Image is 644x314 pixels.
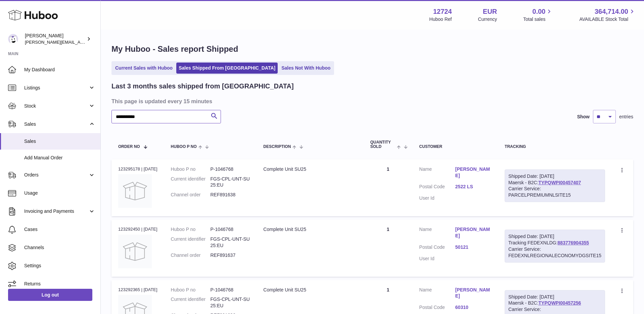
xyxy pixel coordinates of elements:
dt: Name [419,226,455,241]
div: 123295178 | [DATE] [118,166,157,172]
dd: P-1046768 [210,166,250,172]
h3: This page is updated every 15 minutes [111,97,632,105]
h1: My Huboo - Sales report Shipped [111,44,633,54]
div: Huboo Ref [429,16,452,23]
dt: Name [419,287,455,301]
dt: Huboo P no [171,226,211,233]
a: [PERSON_NAME] [455,287,491,300]
h2: Last 3 months sales shipped from [GEOGRAPHIC_DATA] [111,82,294,91]
dt: Channel order [171,252,211,259]
img: sebastian@ffern.co [8,34,18,44]
span: My Dashboard [24,67,95,73]
div: Shipped Date: [DATE] [508,233,601,240]
span: Sales [24,138,95,145]
div: Complete Unit SU25 [263,287,357,293]
div: [PERSON_NAME] [25,33,85,45]
dd: P-1046768 [210,287,250,293]
span: Sales [24,121,88,127]
span: Quantity Sold [370,140,395,149]
a: 883776904355 [558,240,589,245]
dd: FGS-CPL-UNT-SU25:EU [210,296,250,309]
span: Total sales [523,16,553,23]
span: Huboo P no [171,145,197,149]
div: Tracking [505,145,605,149]
div: Carrier Service: FEDEXNLREGIONALECONOMYDGSITE15 [508,246,601,259]
dt: Current identifier [171,176,211,189]
dd: FGS-CPL-UNT-SU25:EU [210,236,250,249]
div: Complete Unit SU25 [263,226,357,233]
td: 1 [364,220,413,276]
img: no-photo.jpg [118,174,152,208]
div: Customer [419,145,491,149]
dt: Huboo P no [171,287,211,293]
dt: Channel order [171,192,211,198]
a: [PERSON_NAME] [455,166,491,179]
dd: P-1046768 [210,226,250,233]
div: 123292365 | [DATE] [118,287,157,293]
div: Maersk - B2C: [505,169,605,202]
a: Sales Not With Huboo [279,63,333,74]
div: 123292450 | [DATE] [118,226,157,232]
dt: Current identifier [171,296,211,309]
td: 1 [364,159,413,216]
dt: Postal Code [419,244,455,252]
label: Show [577,114,590,120]
dt: User Id [419,256,455,262]
div: Currency [478,16,497,23]
span: Orders [24,172,88,178]
span: Add Manual Order [24,155,95,161]
span: 364,714.00 [595,7,628,16]
a: Sales Shipped From [GEOGRAPHIC_DATA] [176,63,278,74]
img: no-photo.jpg [118,235,152,268]
a: 0.00 Total sales [523,7,553,23]
strong: EUR [483,7,497,16]
span: Settings [24,263,95,269]
a: 50121 [455,244,491,250]
a: [PERSON_NAME] [455,226,491,239]
div: Complete Unit SU25 [263,166,357,172]
dd: REF891637 [210,252,250,259]
strong: 12724 [433,7,452,16]
dt: Name [419,166,455,181]
a: Current Sales with Huboo [113,63,175,74]
div: Tracking FEDEXNLDG: [505,230,605,263]
a: TYPQWPI00457256 [539,300,581,306]
span: Order No [118,145,140,149]
a: 2522 LS [455,184,491,190]
span: AVAILABLE Stock Total [579,16,636,23]
span: 0.00 [533,7,546,16]
span: Channels [24,244,95,251]
span: Returns [24,281,95,287]
span: Invoicing and Payments [24,208,88,214]
span: entries [619,114,633,120]
a: TYPQWPI00457407 [539,180,581,185]
dt: Postal Code [419,304,455,312]
span: Usage [24,190,95,196]
a: 60310 [455,304,491,311]
dd: REF891638 [210,192,250,198]
a: 364,714.00 AVAILABLE Stock Total [579,7,636,23]
dt: User Id [419,195,455,201]
dt: Current identifier [171,236,211,249]
a: Log out [8,289,92,301]
dt: Postal Code [419,184,455,192]
span: [PERSON_NAME][EMAIL_ADDRESS][DOMAIN_NAME] [25,39,135,45]
div: Shipped Date: [DATE] [508,294,601,300]
dt: Huboo P no [171,166,211,172]
dd: FGS-CPL-UNT-SU25:EU [210,176,250,189]
div: Carrier Service: PARCELPREMIUMNLSITE15 [508,186,601,198]
span: Description [263,145,291,149]
span: Cases [24,226,95,233]
span: Stock [24,103,88,109]
div: Shipped Date: [DATE] [508,173,601,180]
span: Listings [24,85,88,91]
